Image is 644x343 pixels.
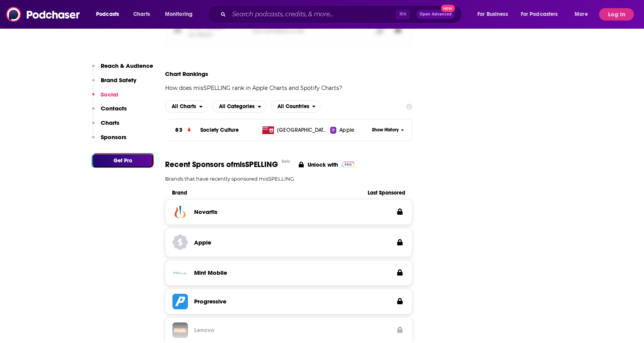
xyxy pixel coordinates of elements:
span: Brand [172,190,355,196]
button: Log In [599,8,634,21]
h3: 83 [175,126,182,134]
img: Novartis logo [172,204,188,220]
button: Show History [369,127,406,133]
input: Search podcasts, credits, & more... [229,8,396,21]
img: Progressive logo [172,294,188,309]
p: Social [101,91,118,98]
p: Sponsors [101,133,126,141]
span: Last Sponsored [355,190,405,196]
span: For Business [477,9,508,20]
a: Charts [128,8,155,21]
span: Apple [339,126,354,134]
h3: Apple [194,239,211,246]
h2: Platforms [165,100,208,113]
a: [GEOGRAPHIC_DATA] [259,126,330,134]
div: Beta [282,159,290,164]
button: Contacts [92,105,127,119]
button: open menu [165,100,208,113]
button: Open AdvancedNew [416,10,455,19]
button: Unlock with [296,160,357,169]
a: Apple [330,126,369,134]
span: All Categories [219,104,255,109]
span: New [441,5,455,12]
button: open menu [271,100,321,113]
img: Podchaser - Follow, Share and Rate Podcasts [6,7,81,22]
button: open menu [516,8,569,21]
button: Brand Safety [92,76,136,91]
span: ⌘ K [396,9,410,19]
img: Mint Mobile logo [172,265,188,281]
button: Charts [92,119,119,133]
a: Society Culture [200,127,239,133]
p: Brand Safety [101,76,136,84]
p: Contacts [101,105,127,112]
div: Search podcasts, credits, & more... [215,5,469,23]
img: Pro Logo [342,162,355,167]
span: Monitoring [165,9,193,20]
button: open menu [569,8,598,21]
span: Show History [372,127,399,133]
span: Charts [133,9,150,20]
h3: Novartis [194,208,217,215]
button: open menu [212,100,266,113]
button: open menu [472,8,518,21]
h3: Progressive [194,298,226,305]
p: Reach & Audience [101,62,153,69]
button: open menu [91,8,129,21]
h2: Countries [271,100,321,113]
span: All Countries [277,104,309,109]
a: 83 [165,119,200,141]
span: More [575,9,588,20]
h2: Categories [212,100,266,113]
span: Open Advanced [420,12,452,16]
p: How does misSPELLING rank in Apple Charts and Spotify Charts? [165,84,342,92]
span: Bermuda [277,126,327,134]
span: For Podcasters [521,9,558,20]
p: Unlock with [308,161,338,168]
button: open menu [160,8,203,21]
p: Brands that have recently sponsored misSPELLING [165,176,412,182]
span: Recent Sponsors of misSPELLING [165,160,278,169]
h3: Mint Mobile [194,269,227,276]
button: Social [92,91,118,105]
button: Get Pro [92,154,153,167]
span: Podcasts [96,9,119,20]
p: Charts [101,119,119,126]
span: All Charts [172,104,196,109]
h2: Chart Rankings [165,70,342,78]
button: Sponsors [92,133,126,148]
button: Reach & Audience [92,62,153,76]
